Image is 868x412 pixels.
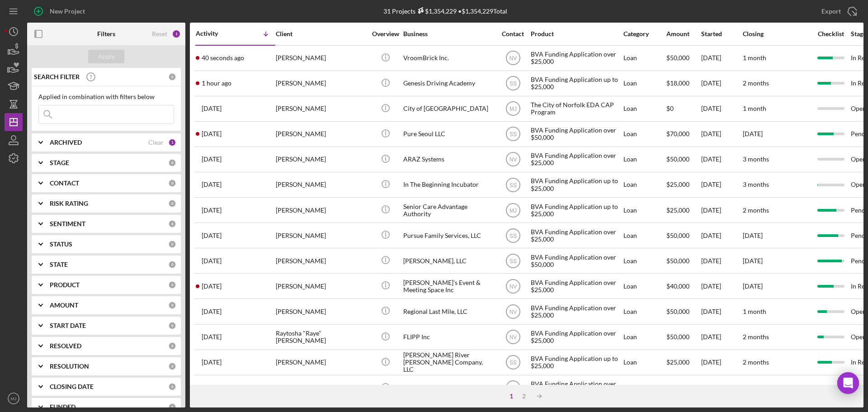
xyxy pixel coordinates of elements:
[168,281,176,289] div: 0
[168,240,176,248] div: 0
[202,54,244,62] time: 2025-09-15 14:01
[701,97,742,121] div: [DATE]
[701,350,742,374] div: [DATE]
[383,7,507,15] div: 31 Projects • $1,354,229 Total
[168,260,176,269] div: 0
[202,359,222,366] time: 2025-08-27 15:59
[168,383,176,391] div: 0
[743,282,763,290] time: [DATE]
[50,159,69,166] b: STAGE
[505,393,518,400] div: 1
[168,159,176,167] div: 0
[509,360,516,366] text: SS
[623,198,665,222] div: Loan
[50,302,78,309] b: AMOUNT
[403,325,494,349] div: FLIPP Inc
[743,54,766,62] time: 1 month
[701,249,742,273] div: [DATE]
[403,223,494,247] div: Pursue Family Services, LLC
[623,147,665,171] div: Loan
[666,232,689,239] span: $50,000
[531,223,621,247] div: BVA Funding Application over $25,000
[531,97,621,121] div: The City of Norfolk EDA CAP Program
[531,249,621,273] div: BVA Funding Application over $50,000
[5,389,23,407] button: MJ
[701,325,742,349] div: [DATE]
[403,173,494,197] div: In The Beginning Incubator
[623,46,665,70] div: Loan
[701,46,742,70] div: [DATE]
[168,220,176,228] div: 0
[509,385,516,391] text: SS
[168,342,176,350] div: 0
[50,2,85,20] div: New Project
[666,54,689,62] span: $50,000
[531,350,621,374] div: BVA Funding Application up to $25,000
[509,81,516,87] text: SS
[202,80,231,87] time: 2025-09-15 13:01
[666,308,689,315] span: $50,000
[812,2,863,20] button: Export
[88,50,124,63] button: Apply
[202,130,222,137] time: 2025-09-12 14:59
[666,79,689,87] span: $18,000
[403,30,494,38] div: Business
[666,30,700,38] div: Amount
[509,156,517,163] text: NV
[743,257,763,265] time: [DATE]
[701,147,742,171] div: [DATE]
[403,198,494,222] div: Senior Care Advantage Authority
[202,156,222,163] time: 2025-09-11 19:28
[623,325,665,349] div: Loan
[509,131,516,137] text: SS
[666,249,700,273] div: $50,000
[38,93,174,100] div: Applied in combination with filters below
[27,2,94,20] button: New Project
[403,350,494,374] div: [PERSON_NAME] River [PERSON_NAME] Company, LLC
[50,342,81,350] b: RESOLVED
[666,130,689,137] span: $70,000
[743,180,769,188] time: 3 months
[276,71,366,95] div: [PERSON_NAME]
[531,299,621,323] div: BVA Funding Application over $25,000
[509,334,517,341] text: NV
[531,173,621,197] div: BVA Funding Application up to $25,000
[50,180,79,187] b: CONTACT
[168,403,176,411] div: 0
[276,274,366,298] div: [PERSON_NAME]
[701,299,742,323] div: [DATE]
[276,325,366,349] div: Raytosha "Raye" [PERSON_NAME]
[623,30,665,38] div: Category
[168,179,176,187] div: 0
[50,261,68,268] b: STATE
[168,362,176,370] div: 0
[403,274,494,298] div: [PERSON_NAME]'s Event & Meeting Space Inc
[168,73,176,81] div: 0
[148,139,164,146] div: Clear
[743,358,769,366] time: 2 months
[518,393,530,400] div: 2
[50,403,75,411] b: FUNDED
[743,384,769,391] time: 2 months
[168,322,176,330] div: 0
[821,2,841,20] div: Export
[666,180,689,188] span: $25,000
[50,322,86,329] b: START DATE
[415,7,457,15] div: $1,354,229
[276,122,366,146] div: [PERSON_NAME]
[202,232,222,239] time: 2025-09-05 14:15
[666,358,689,366] span: $25,000
[743,130,763,137] time: [DATE]
[403,249,494,273] div: [PERSON_NAME], LLC
[743,155,769,163] time: 3 months
[202,333,222,341] time: 2025-08-28 22:19
[97,30,115,38] b: Filters
[701,223,742,247] div: [DATE]
[50,281,80,289] b: PRODUCT
[50,363,89,370] b: RESOLUTION
[403,122,494,146] div: Pure Seoul LLC
[276,249,366,273] div: [PERSON_NAME]
[276,299,366,323] div: [PERSON_NAME]
[202,257,222,265] time: 2025-09-03 15:31
[531,147,621,171] div: BVA Funding Application over $25,000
